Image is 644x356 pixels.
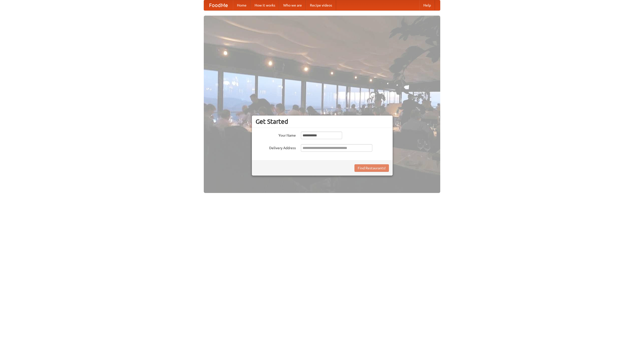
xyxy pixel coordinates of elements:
button: Find Restaurants! [354,164,389,172]
h3: Get Started [256,118,389,125]
a: FoodMe [204,0,233,10]
a: Who we are [279,0,306,10]
label: Delivery Address [256,144,296,150]
label: Your Name [256,132,296,138]
a: How it works [251,0,279,10]
a: Help [419,0,435,10]
a: Recipe videos [306,0,336,10]
a: Home [233,0,251,10]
